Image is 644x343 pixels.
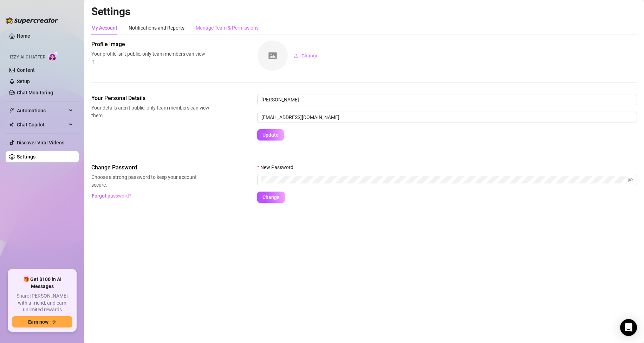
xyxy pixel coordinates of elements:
[91,173,209,189] span: Choose a strong password to keep your account secure.
[28,319,48,325] span: Earn now
[9,108,15,113] span: thunderbolt
[17,90,53,95] a: Chat Monitoring
[91,40,209,49] span: Profile image
[288,50,324,61] button: Change
[92,193,131,199] span: Forgot password?
[17,79,30,84] a: Setup
[262,194,280,200] span: Change
[258,40,288,71] img: square-placeholder.png
[129,24,184,32] div: Notifications and Reports
[301,53,319,58] span: Change
[628,177,633,182] span: eye-invisible
[91,50,209,66] span: Your profile isn’t public, only team members can view it.
[91,24,117,32] div: My Account
[17,119,67,130] span: Chat Copilot
[91,163,209,172] span: Change Password
[257,163,298,171] label: New Password
[91,190,131,201] button: Forgot password?
[17,105,67,116] span: Automations
[257,192,285,203] button: Change
[17,140,64,145] a: Discover Viral Videos
[12,316,72,328] button: Earn nowarrow-right
[257,112,637,123] input: Enter new email
[17,154,35,160] a: Settings
[620,319,637,336] div: Open Intercom Messenger
[9,122,14,127] img: Chat Copilot
[6,17,58,24] img: logo-BBDzfeDw.svg
[257,129,284,141] button: Update
[196,24,259,32] div: Manage Team & Permissions
[294,53,299,58] span: upload
[10,54,45,61] span: Izzy AI Chatter
[12,276,72,290] span: 🎁 Get $100 in AI Messages
[12,293,72,313] span: Share [PERSON_NAME] with a friend, and earn unlimited rewards
[257,94,637,105] input: Enter name
[17,33,30,39] a: Home
[91,104,209,119] span: Your details aren’t public, only team members can view them.
[262,132,279,138] span: Update
[261,176,626,183] input: New Password
[91,5,637,18] h2: Settings
[51,319,56,324] span: arrow-right
[48,51,59,61] img: AI Chatter
[91,94,209,102] span: Your Personal Details
[17,67,35,73] a: Content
